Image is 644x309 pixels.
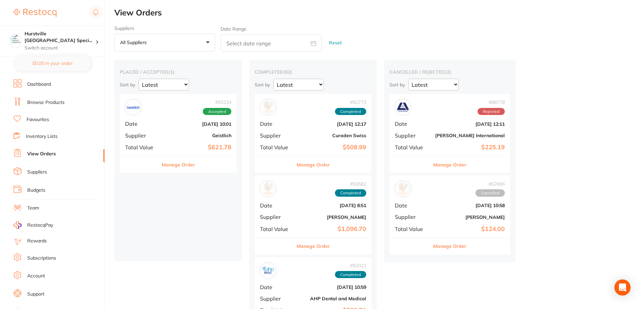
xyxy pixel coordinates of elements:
[125,144,159,150] span: Total Value
[10,34,21,45] img: Hurstville Sydney Specialist Periodontics
[395,144,430,150] span: Total Value
[435,215,505,220] b: [PERSON_NAME]
[395,214,430,220] span: Supplier
[335,271,366,278] span: Completed
[13,221,22,229] img: RestocqPay
[335,181,366,187] span: # 92682
[389,69,510,75] h2: cancelled / rejected ( 2 )
[478,100,505,105] span: # 88779
[299,296,366,301] b: AHP Dental and Medical
[260,132,294,139] span: Supplier
[396,183,409,195] img: Henry Schein Halas
[395,132,430,139] span: Supplier
[262,101,274,114] img: Curaden Swiss
[27,151,56,157] a: View Orders
[27,238,47,244] a: Rewards
[335,100,366,105] span: # 92773
[327,34,344,52] button: Reset
[260,284,294,290] span: Date
[164,144,231,151] b: $621.78
[260,226,294,232] span: Total Value
[26,133,58,140] a: Inventory Lists
[435,121,505,127] b: [DATE] 12:11
[114,8,644,17] h2: View Orders
[127,101,140,114] img: Geistlich
[299,284,366,290] b: [DATE] 10:59
[25,31,96,44] h4: Hurstville Sydney Specialist Periodontics
[162,157,195,173] button: Manage Order
[433,157,466,173] button: Manage Order
[335,189,366,197] span: Completed
[260,121,294,127] span: Date
[125,132,159,139] span: Supplier
[27,169,47,176] a: Suppliers
[27,187,45,194] a: Budgets
[299,133,366,138] b: Curaden Swiss
[27,81,51,88] a: Dashboard
[389,82,405,88] p: Sort by
[25,45,96,51] p: Switch account
[27,273,45,279] a: Account
[299,203,366,208] b: [DATE] 8:51
[120,39,149,45] p: All suppliers
[299,215,366,220] b: [PERSON_NAME]
[299,144,366,151] b: $508.99
[478,108,505,115] span: Rejected
[164,121,231,127] b: [DATE] 10:01
[395,202,430,208] span: Date
[299,226,366,233] b: $1,096.70
[203,100,231,105] span: # 93234
[13,9,56,17] img: Restocq Logo
[125,121,159,127] span: Date
[260,296,294,302] span: Supplier
[114,26,215,31] label: Suppliers
[476,181,505,187] span: # 62666
[260,144,294,150] span: Total Value
[395,121,430,127] span: Date
[13,55,91,71] button: $0.00 in your order
[396,101,409,114] img: Livingstone International
[299,121,366,127] b: [DATE] 12:17
[13,5,56,21] a: Restocq Logo
[120,94,237,173] div: Geistlich#93234AcceptedDate[DATE] 10:01SupplierGeistlichTotal Value$621.78Manage Order
[262,264,274,277] img: AHP Dental and Medical
[221,26,247,32] label: Date Range
[476,189,505,197] span: Cancelled
[260,214,294,220] span: Supplier
[120,82,135,88] p: Sort by
[255,69,372,75] h2: completed ( 62 )
[13,221,53,229] a: RestocqPay
[27,291,44,298] a: Support
[614,279,631,296] div: Open Intercom Messenger
[164,133,231,138] b: Geistlich
[335,108,366,115] span: Completed
[435,226,505,233] b: $124.00
[395,226,430,232] span: Total Value
[27,99,65,106] a: Browse Products
[114,34,215,52] button: All suppliers
[297,238,330,254] button: Manage Order
[120,69,237,75] h2: placed / accepted ( 1 )
[433,238,466,254] button: Manage Order
[435,203,505,208] b: [DATE] 10:58
[435,133,505,138] b: [PERSON_NAME] International
[221,34,321,51] input: Select date range
[27,205,39,211] a: Team
[260,202,294,208] span: Date
[297,157,330,173] button: Manage Order
[27,116,49,123] a: Favourites
[262,183,274,195] img: Henry Schein Halas
[27,255,56,262] a: Subscriptions
[27,222,53,229] span: RestocqPay
[203,108,231,115] span: Accepted
[435,144,505,151] b: $225.19
[255,82,270,88] p: Sort by
[335,263,366,268] span: # 92021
